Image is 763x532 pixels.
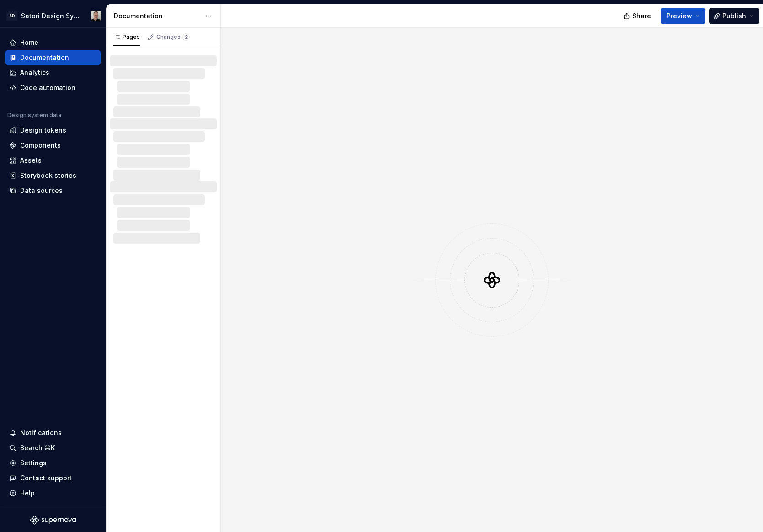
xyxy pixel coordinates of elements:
[619,8,657,24] button: Share
[5,153,101,168] a: Assets
[20,489,35,498] div: Help
[20,83,75,92] div: Code automation
[20,126,66,135] div: Design tokens
[20,53,69,62] div: Documentation
[20,38,38,47] div: Home
[20,68,49,77] div: Analytics
[661,8,705,24] button: Preview
[20,443,55,452] div: Search ⌘K
[5,65,101,80] a: Analytics
[20,156,42,165] div: Assets
[30,516,76,525] svg: Supernova Logo
[722,11,746,21] span: Publish
[21,11,80,21] div: Satori Design System
[5,426,101,440] button: Notifications
[709,8,759,24] button: Publish
[5,471,101,485] button: Contact support
[5,123,101,138] a: Design tokens
[5,183,101,198] a: Data sources
[632,11,651,21] span: Share
[113,33,140,41] div: Pages
[6,11,17,21] div: SD
[20,458,47,468] div: Settings
[5,50,101,65] a: Documentation
[182,33,190,41] span: 2
[5,168,101,183] a: Storybook stories
[20,141,61,150] div: Components
[5,456,101,470] a: Settings
[91,11,101,21] img: Alan Gornick
[5,138,101,153] a: Components
[7,112,61,119] div: Design system data
[5,486,101,500] button: Help
[20,473,72,483] div: Contact support
[20,171,76,180] div: Storybook stories
[5,80,101,95] a: Code automation
[5,35,101,50] a: Home
[20,186,63,195] div: Data sources
[114,11,200,21] div: Documentation
[667,11,692,21] span: Preview
[2,6,104,26] button: SDSatori Design SystemAlan Gornick
[156,33,190,41] div: Changes
[5,441,101,455] button: Search ⌘K
[20,428,62,437] div: Notifications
